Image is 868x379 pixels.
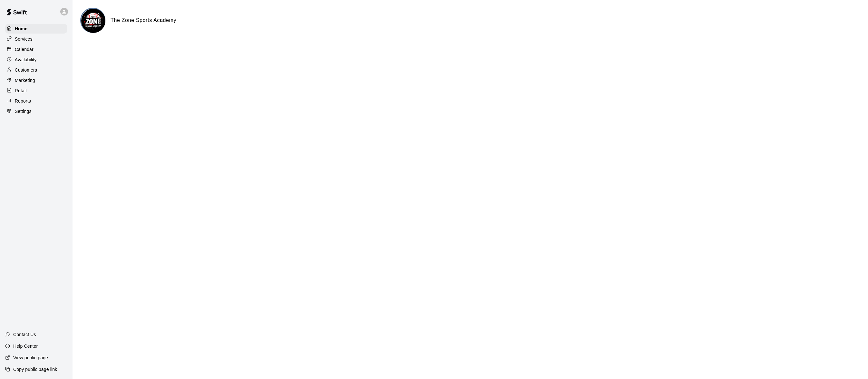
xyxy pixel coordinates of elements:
[15,25,28,32] p: Home
[15,87,27,94] p: Retail
[13,331,36,338] p: Contact Us
[5,45,67,54] a: Calendar
[13,366,57,373] p: Copy public page link
[15,36,33,42] p: Services
[5,86,67,95] a: Retail
[15,108,32,115] p: Settings
[5,55,67,65] a: Availability
[5,96,67,106] a: Reports
[13,354,48,361] p: View public page
[5,106,67,116] a: Settings
[5,34,67,44] a: Services
[15,56,37,63] p: Availability
[5,75,67,85] a: Marketing
[5,24,67,34] a: Home
[15,77,35,84] p: Marketing
[15,67,37,73] p: Customers
[15,98,31,104] p: Reports
[13,343,38,349] p: Help Center
[5,65,67,75] a: Customers
[81,9,105,33] img: The Zone Sports Academy logo
[15,46,34,53] p: Calendar
[111,16,176,25] h6: The Zone Sports Academy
